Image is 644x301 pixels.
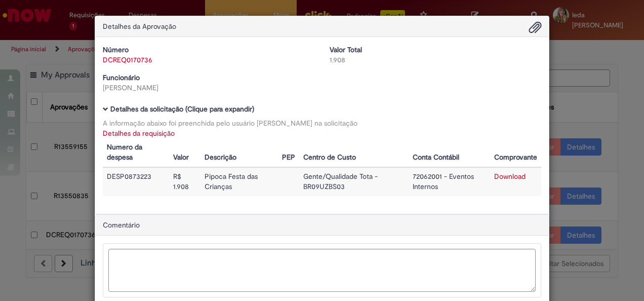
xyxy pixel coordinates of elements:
[103,105,541,113] h5: Detalhes da solicitação (Clique para expandir)
[330,45,362,54] b: Valor Total
[299,167,409,196] td: Gente/Qualidade Tota - BR09UZBS03
[103,45,129,54] b: Número
[494,172,526,181] a: Download
[169,138,200,167] th: Valor
[103,167,169,196] td: DESP0873223
[409,167,490,196] td: 72062001 - Eventos Internos
[110,104,254,114] b: Detalhes da solicitação (Clique para expandir)
[409,138,490,167] th: Conta Contábil
[103,118,541,128] div: A informação abaixo foi preenchida pelo usuário [PERSON_NAME] na solicitação
[490,138,541,167] th: Comprovante
[103,73,140,82] b: Funcionário
[103,220,140,230] span: Comentário
[169,167,200,196] td: R$ 1.908
[103,83,314,93] div: [PERSON_NAME]
[330,55,541,65] div: 1.908
[278,138,299,167] th: PEP
[103,138,169,167] th: Numero da despesa
[200,167,278,196] td: Pipoca Festa das Crianças
[299,138,409,167] th: Centro de Custo
[103,22,176,31] span: Detalhes da Aprovação
[103,129,175,138] a: Detalhes da requisição
[200,138,278,167] th: Descrição
[103,55,152,64] a: DCREQ0170736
